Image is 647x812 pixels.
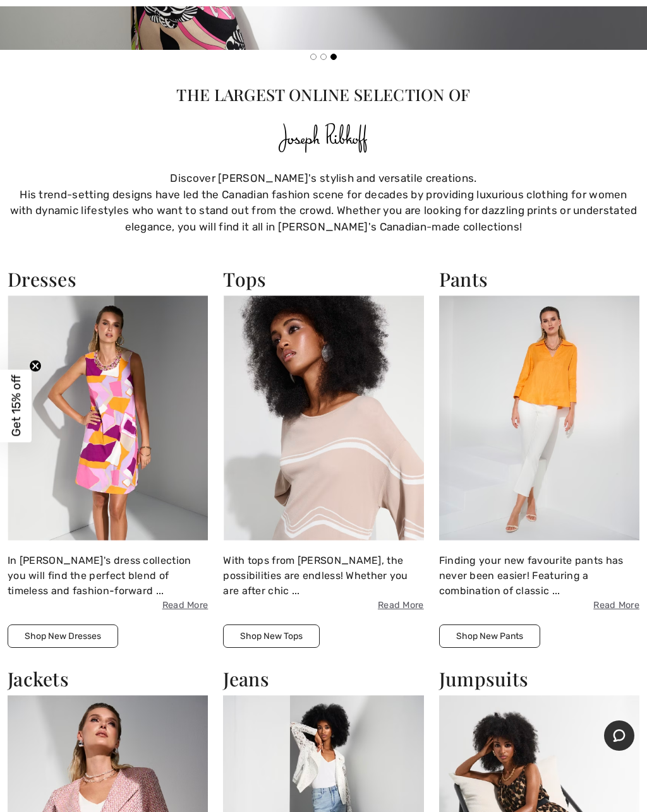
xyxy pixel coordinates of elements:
div: With tops from [PERSON_NAME], the possibilities are endless! Whether you are after chic ... [223,553,423,612]
h2: Jumpsuits [439,667,639,690]
span: Read More [8,599,208,612]
button: Slide 1 [310,54,317,60]
div: Discover [PERSON_NAME]'s stylish and versatile creations. [8,170,639,187]
iframe: Opens a widget where you can chat to one of our agents [604,720,634,752]
div: His trend-setting designs have led the Canadian fashion scene for decades by providing luxurious ... [8,187,639,236]
div: In [PERSON_NAME]'s dress collection you will find the perfect blend of timeless and fashion-forwa... [8,553,208,612]
button: Shop New Tops [223,624,320,648]
span: Get 15% off [9,375,23,437]
img: Pants by Joseph Ribkoff [439,296,639,540]
span: Read More [439,599,639,612]
button: Close teaser [29,360,42,373]
img: Tops by Joseph Ribkoff [223,296,423,540]
img: Dresses by Joseph Ribkoff [8,296,208,540]
h2: Tops [223,268,423,290]
button: Shop New Pants [439,624,540,648]
h2: Jeans [223,667,423,690]
button: Slide 3 [330,54,337,60]
button: Shop New Dresses [8,624,118,648]
p: The Largest Online Selection of [8,82,639,106]
h2: Jackets [8,667,208,690]
img: Joseph Ribkoff [277,119,370,158]
div: Finding your new favourite pants has never been easier! Featuring a combination of classic ... [439,553,639,612]
span: Read More [223,599,423,612]
h2: Dresses [8,268,208,290]
h2: Pants [439,268,639,290]
button: Slide 2 [320,54,327,60]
